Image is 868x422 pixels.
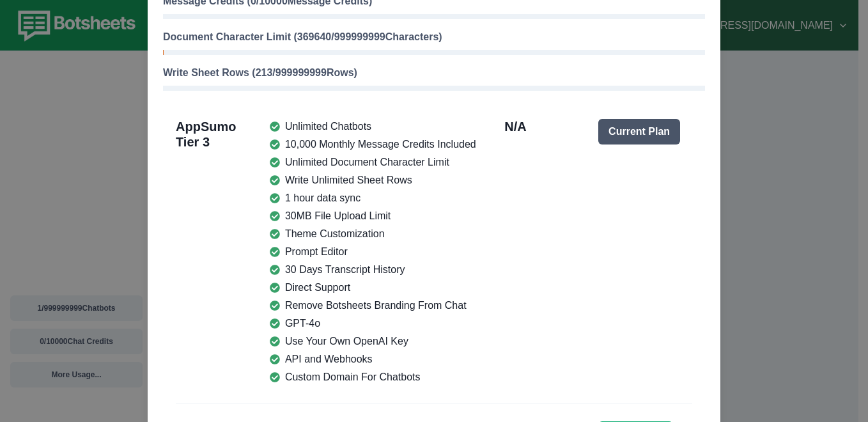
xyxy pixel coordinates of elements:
li: Theme Customization [270,226,476,242]
li: Remove Botsheets Branding From Chat [270,298,476,313]
p: Write Sheet Rows ( 213 / 999999999 Rows) [163,65,705,81]
li: 30MB File Upload Limit [270,208,476,224]
li: Write Unlimited Sheet Rows [270,173,476,188]
li: Prompt Editor [270,244,476,260]
li: Custom Domain For Chatbots [270,370,476,385]
button: Current Plan [598,119,680,145]
li: Direct Support [270,280,476,295]
p: Document Character Limit ( 369640 / 999999999 Characters) [163,29,705,45]
li: GPT-4o [270,316,476,331]
h2: N/A [504,119,526,385]
li: 10,000 Monthly Message Credits Included [270,137,476,152]
li: 30 Days Transcript History [270,262,476,277]
li: Unlimited Document Character Limit [270,155,476,170]
li: Unlimited Chatbots [270,119,476,134]
h2: AppSumo Tier 3 [176,119,257,385]
li: 1 hour data sync [270,191,476,206]
li: API and Webhooks [270,352,476,367]
li: Use Your Own OpenAI Key [270,334,476,349]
